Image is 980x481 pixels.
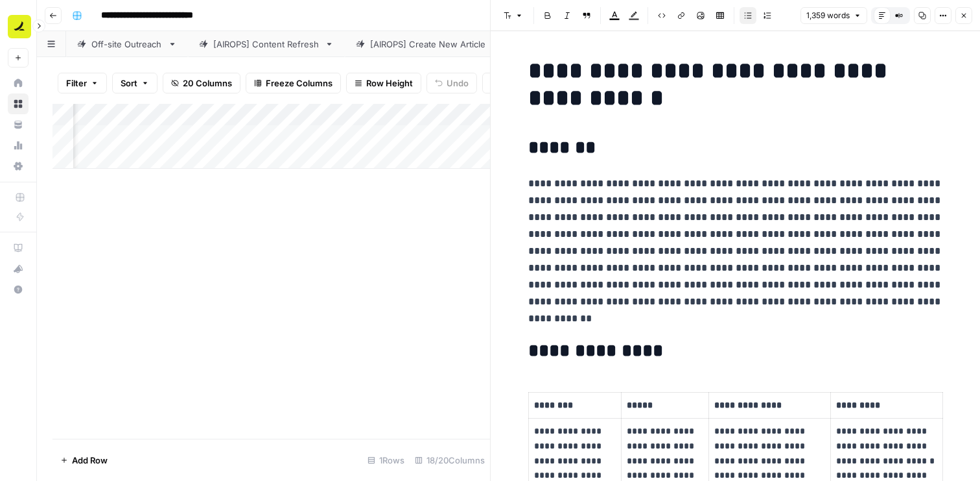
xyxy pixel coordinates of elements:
button: Undo [426,73,477,93]
span: Undo [447,77,469,90]
span: Add Row [72,454,108,467]
div: What's new? [8,259,28,278]
div: 18/20 Columns [410,450,490,471]
button: Workspace: Ramp [8,10,29,43]
img: Ramp Logo [8,15,31,38]
button: 1,359 words [800,7,867,24]
span: 1,359 words [806,10,850,21]
button: Add Row [52,450,115,471]
div: Off-site Outreach [91,38,163,51]
a: Browse [8,93,29,114]
span: Row Height [366,77,413,90]
button: Row Height [346,73,421,93]
a: [AIROPS] Content Refresh [188,31,345,57]
button: Freeze Columns [246,73,341,93]
div: [AIROPS] Create New Article [370,38,486,51]
button: Filter [58,73,107,93]
span: Freeze Columns [266,77,332,90]
span: Filter [66,77,87,90]
button: 20 Columns [163,73,240,93]
span: 20 Columns [183,77,232,90]
a: Settings [8,156,29,177]
button: What's new? [8,258,29,279]
span: Sort [121,77,137,90]
a: [AIROPS] Create New Article [345,31,511,57]
a: Usage [8,135,29,156]
button: Sort [112,73,157,93]
a: Home [8,73,29,93]
a: AirOps Academy [8,238,29,258]
button: Help + Support [8,279,29,300]
a: Off-site Outreach [66,31,188,57]
div: 1 Rows [362,450,410,471]
div: [AIROPS] Content Refresh [213,38,320,51]
a: Your Data [8,114,29,135]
